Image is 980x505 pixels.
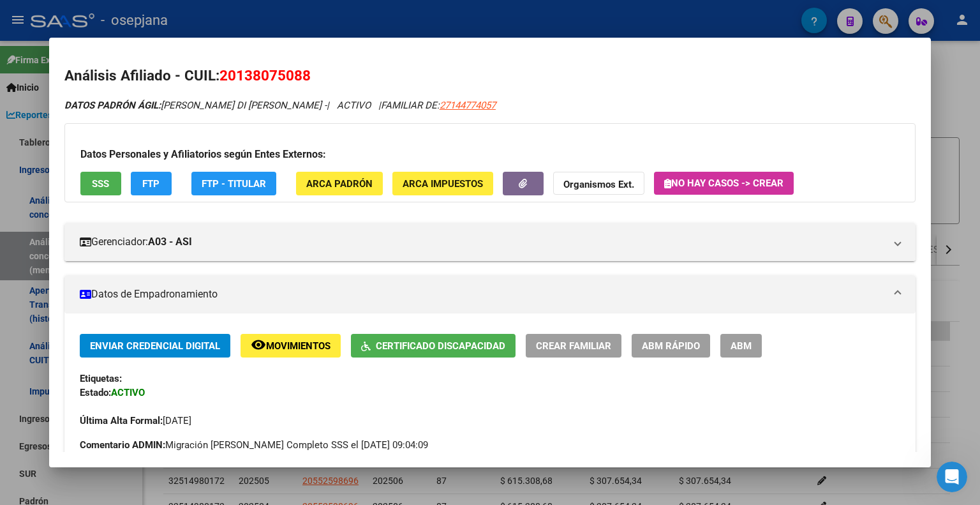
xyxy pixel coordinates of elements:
strong: Última Alta Formal: [80,415,163,426]
mat-expansion-panel-header: Gerenciador:A03 - ASI [64,223,916,261]
span: Crear Familiar [536,340,611,352]
h2: Análisis Afiliado - CUIL: [64,65,916,87]
span: 27144774057 [440,100,496,111]
span: ARCA Impuestos [403,178,483,190]
span: Migración [PERSON_NAME] Completo SSS el [DATE] 09:04:09 [80,438,428,452]
span: [PERSON_NAME] DI [PERSON_NAME] - [64,100,327,111]
button: No hay casos -> Crear [654,172,794,195]
span: ARCA Padrón [306,178,373,190]
span: FTP - Titular [202,178,266,190]
span: Movimientos [266,340,330,352]
strong: A03 - ASI [148,234,192,250]
mat-expansion-panel-header: Datos de Empadronamiento [64,275,916,313]
span: Certificado Discapacidad [376,340,505,352]
button: Enviar Credencial Digital [80,334,230,358]
button: FTP [131,172,172,195]
button: FTP - Titular [191,172,276,195]
span: 20138075088 [219,67,311,84]
h3: Datos Personales y Afiliatorios según Entes Externos: [80,147,900,162]
button: Movimientos [241,334,341,358]
mat-icon: remove_red_eye [251,337,266,352]
strong: ACTIVO [111,387,145,398]
iframe: Intercom live chat [937,462,967,492]
span: ABM [731,340,752,352]
span: ABM Rápido [642,340,700,352]
strong: Comentario ADMIN: [80,439,165,451]
span: FTP [142,178,160,190]
button: Certificado Discapacidad [351,334,516,358]
span: SSS [92,178,109,190]
strong: Estado: [80,387,111,398]
span: FAMILIAR DE: [381,100,496,111]
span: [DATE] [80,415,191,426]
button: ARCA Padrón [296,172,383,195]
button: Organismos Ext. [553,172,644,195]
i: | ACTIVO | [64,100,496,111]
strong: Etiquetas: [80,373,122,384]
mat-panel-title: Gerenciador: [80,234,885,250]
button: ABM Rápido [632,334,710,358]
button: SSS [80,172,121,195]
button: ARCA Impuestos [392,172,493,195]
mat-panel-title: Datos de Empadronamiento [80,287,885,302]
button: ABM [720,334,762,358]
span: No hay casos -> Crear [664,177,783,189]
strong: DATOS PADRÓN ÁGIL: [64,100,161,111]
span: Enviar Credencial Digital [90,340,220,352]
button: Crear Familiar [526,334,621,358]
strong: Organismos Ext. [563,179,634,190]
